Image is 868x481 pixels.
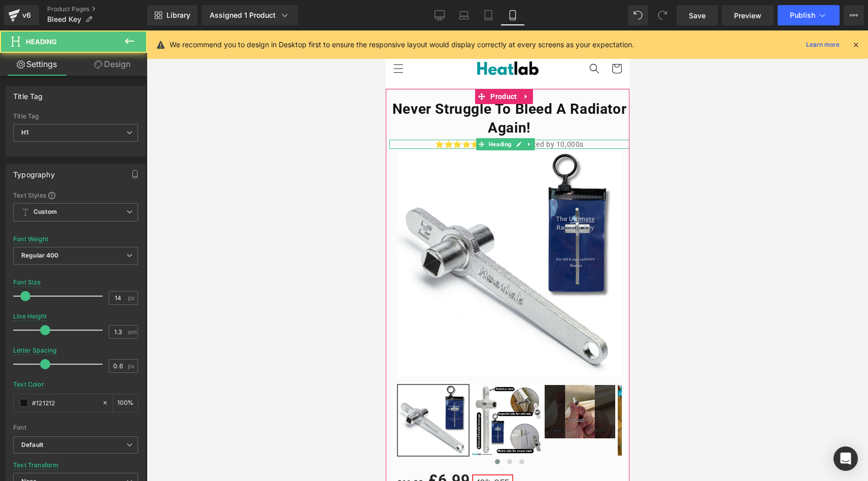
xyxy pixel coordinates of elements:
a: Learn more [802,39,844,51]
a: Tablet [476,5,500,25]
span: Preview [734,10,761,21]
a: Design [76,53,149,76]
img: The Ultimate Radiator Bleed Key With Imperial & Metric Keys [11,121,236,346]
span: Publish [790,11,815,19]
span: £11.99 [11,448,38,457]
span: £6.99 [43,436,84,464]
div: Font Size [13,279,41,286]
div: Open Intercom Messenger [833,446,858,471]
span: Product [102,58,133,74]
a: Expand / Collapse [139,108,149,120]
button: Redo [652,5,673,25]
div: Text Color [13,381,44,388]
summary: Menu [2,27,24,49]
span: Heading [26,38,57,46]
b: Custom [34,208,57,216]
a: Laptop [452,5,476,25]
div: v6 [20,9,33,22]
div: Font Weight [13,236,48,243]
div: Line Height [13,313,47,320]
a: Mobile [500,5,525,25]
img: The Ultimate Radiator Bleed Key With Imperial & Metric Keys [232,355,303,425]
a: Expand / Collapse [134,58,147,74]
p: We recommend you to design in Desktop first to ensure the responsive layout would display correct... [170,39,634,50]
div: Font [13,424,138,431]
div: Text Styles [13,191,138,199]
div: Letter Spacing [13,347,57,354]
input: Color [32,397,97,408]
span: OFF [108,447,124,457]
div: Typography [13,165,55,179]
span: px [128,295,137,301]
span: px [128,363,137,369]
a: v6 [4,5,39,25]
b: H1 [21,129,28,136]
img: The Ultimate Radiator Bleed Key With Imperial & Metric Keys [159,355,229,407]
a: Desktop [427,5,452,25]
span: em [128,329,137,335]
span: Save [689,10,706,21]
button: Undo [628,5,648,25]
summary: Search [197,27,220,49]
div: Text Transform [13,462,59,469]
a: Product Pages [47,5,147,13]
span: 42% [90,447,106,457]
a: New Library [147,5,197,25]
span: Bleed Key [47,15,81,23]
button: Publish [778,5,840,25]
img: The Ultimate Radiator Bleed Key With Imperial & Metric Keys [12,355,83,425]
div: Assigned 1 Product [210,10,290,20]
i: Default [21,441,43,450]
img: Heatlab - Central Heating Products [79,27,165,49]
b: Regular 400 [21,251,59,259]
img: The Ultimate Radiator Bleed Key With Imperial & Metric Keys [85,355,156,425]
div: Title Tag [13,86,43,101]
b: Never Struggle to bleed a radiator again! [7,70,241,105]
button: More [844,5,864,25]
div: % [113,394,138,412]
span: Library [166,11,190,20]
span: Heading [101,108,128,120]
div: Title Tag [13,113,138,120]
a: Preview [722,5,774,25]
